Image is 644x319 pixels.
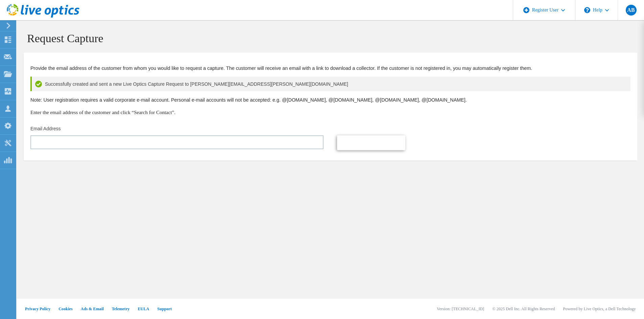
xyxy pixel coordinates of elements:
[142,306,152,312] a: EULA
[583,7,590,13] svg: \n
[59,306,75,312] a: Cookies
[25,306,51,312] a: Privacy Policy
[30,64,630,72] p: Provide the email address of the customer from whom you would like to request a capture. The cust...
[30,109,630,116] h3: Enter the email address of the customer and click “Search for Contact”.
[555,306,636,312] li: Powered by Live Optics, a Dell Technology
[83,306,106,312] a: Ads & Email
[424,306,471,312] li: Version: [TECHNICAL_ID]
[626,5,637,16] span: AB
[479,306,547,312] li: © 2025 Dell Inc. All Rights Reserved
[114,306,134,312] a: Telemetry
[45,80,355,88] span: Successfully created and sent a new Live Optics Capture Request to [PERSON_NAME][EMAIL_ADDRESS][P...
[30,96,630,104] p: Note: User registration requires a valid corporate e-mail account. Personal e-mail accounts will ...
[30,125,63,132] label: Email Address
[161,306,176,312] a: Support
[27,31,630,46] h1: Request Capture
[337,135,406,150] a: Search for Contact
